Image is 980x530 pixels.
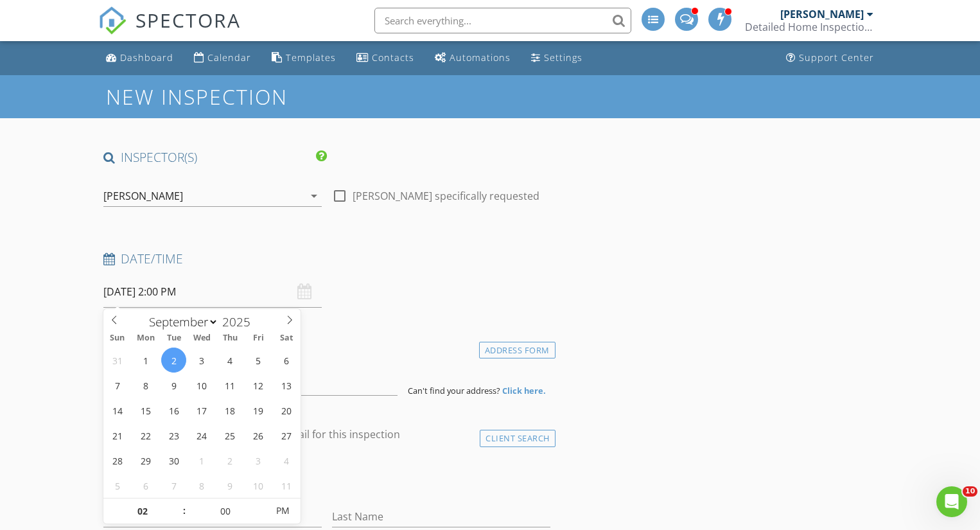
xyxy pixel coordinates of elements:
span: October 10, 2025 [246,473,271,498]
div: [PERSON_NAME] [780,8,864,21]
span: Click to toggle [265,498,301,524]
label: Enable Client CC email for this inspection [202,428,400,441]
span: October 5, 2025 [105,473,130,498]
a: Automations (Advanced) [430,46,516,70]
a: Templates [267,46,341,70]
span: September 11, 2025 [218,373,243,398]
input: Select date [103,276,322,308]
input: Year [218,314,261,330]
div: Settings [544,51,582,64]
div: Address Form [479,342,556,359]
span: Sat [273,334,301,342]
span: Sun [103,334,132,342]
span: September 6, 2025 [274,348,299,373]
span: September 4, 2025 [218,348,243,373]
span: September 5, 2025 [246,348,271,373]
iframe: Intercom live chat [936,486,967,517]
span: Mon [132,334,160,342]
span: October 3, 2025 [246,448,271,473]
i: arrow_drop_down [306,188,322,204]
span: September 28, 2025 [105,448,130,473]
span: September 15, 2025 [133,398,158,423]
span: September 22, 2025 [133,423,158,448]
span: September 16, 2025 [161,398,186,423]
span: September 14, 2025 [105,398,130,423]
span: September 17, 2025 [189,398,214,423]
div: Contacts [372,51,414,64]
span: October 9, 2025 [218,473,243,498]
a: Dashboard [101,46,179,70]
span: October 7, 2025 [161,473,186,498]
span: September 20, 2025 [274,398,299,423]
div: Calendar [207,51,251,64]
a: Calendar [189,46,256,70]
input: Search everything... [374,8,631,33]
a: Support Center [781,46,879,70]
h4: Location [103,339,550,355]
span: September 26, 2025 [246,423,271,448]
a: Settings [526,46,588,70]
span: September 12, 2025 [246,373,271,398]
span: September 1, 2025 [133,348,158,373]
span: October 4, 2025 [274,448,299,473]
span: September 7, 2025 [105,373,130,398]
div: Client Search [480,430,556,447]
span: September 10, 2025 [189,373,214,398]
h1: New Inspection [106,85,390,108]
div: Dashboard [120,51,173,64]
span: 10 [963,486,977,497]
span: September 23, 2025 [161,423,186,448]
span: Wed [188,334,216,342]
strong: Click here. [502,385,546,396]
span: Thu [216,334,245,342]
span: September 18, 2025 [218,398,243,423]
a: Contacts [351,46,419,70]
span: Tue [160,334,188,342]
span: October 6, 2025 [133,473,158,498]
span: October 1, 2025 [189,448,214,473]
span: Fri [245,334,273,342]
span: September 30, 2025 [161,448,186,473]
span: September 2, 2025 [161,348,186,373]
span: September 13, 2025 [274,373,299,398]
span: August 31, 2025 [105,348,130,373]
span: September 8, 2025 [133,373,158,398]
span: September 27, 2025 [274,423,299,448]
label: [PERSON_NAME] specifically requested [353,190,539,202]
span: September 3, 2025 [189,348,214,373]
div: Detailed Home Inspections Cleveland Ohio [745,21,873,33]
span: October 11, 2025 [274,473,299,498]
span: October 2, 2025 [218,448,243,473]
span: October 8, 2025 [189,473,214,498]
span: September 25, 2025 [218,423,243,448]
span: September 9, 2025 [161,373,186,398]
div: Automations [450,51,511,64]
img: The Best Home Inspection Software - Spectora [98,6,127,35]
span: September 29, 2025 [133,448,158,473]
span: Can't find your address? [408,385,500,396]
span: September 24, 2025 [189,423,214,448]
span: SPECTORA [136,6,241,33]
div: [PERSON_NAME] [103,190,183,202]
h4: INSPECTOR(S) [103,149,327,166]
span: September 21, 2025 [105,423,130,448]
div: Support Center [799,51,874,64]
a: SPECTORA [98,17,241,44]
span: September 19, 2025 [246,398,271,423]
h4: Date/Time [103,251,550,267]
div: Templates [286,51,336,64]
span: : [182,498,186,524]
